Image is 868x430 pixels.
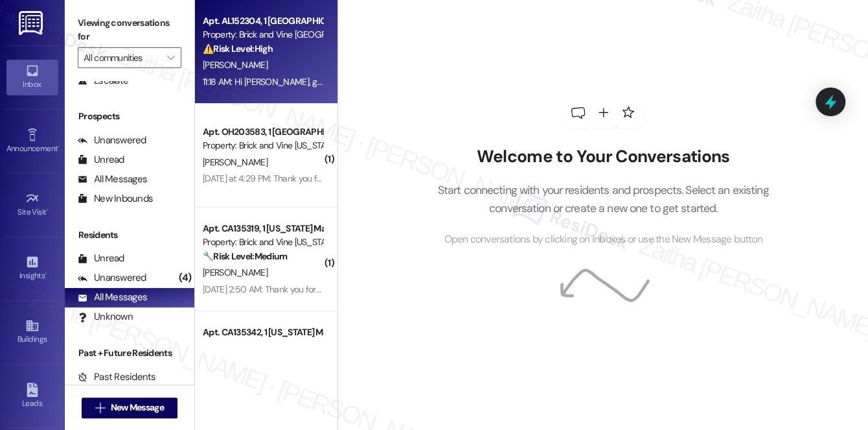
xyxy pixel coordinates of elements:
a: Insights • [6,251,58,286]
div: Past Residents [78,370,156,384]
div: Residents [65,228,194,242]
div: (4) [176,268,194,288]
i:  [167,53,174,63]
div: Unread [78,252,124,265]
span: • [58,142,60,151]
span: Open conversations by clicking on inboxes or use the New Message button [444,232,762,248]
div: Apt. AL152304, 1 [GEOGRAPHIC_DATA] [203,14,323,28]
div: Prospects [65,110,194,123]
div: Unknown [78,310,133,324]
div: Apt. OH203583, 1 [GEOGRAPHIC_DATA] [203,125,323,139]
div: Apt. CA135319, 1 [US_STATE] Market [203,222,323,235]
div: Apt. CA135342, 1 [US_STATE] Market [203,326,323,339]
strong: 🔧 Risk Level: Medium [203,250,287,262]
span: [PERSON_NAME] [203,59,268,71]
div: Property: Brick and Vine [US_STATE] [203,235,323,249]
label: Viewing conversations for [78,13,181,47]
div: Escalate [78,74,128,88]
div: Unanswered [78,271,146,285]
div: Past + Future Residents [65,346,194,360]
span: [PERSON_NAME] [203,156,268,168]
a: Site Visit • [6,187,58,222]
div: Unread [78,153,124,167]
div: Unanswered [78,134,146,147]
div: All Messages [78,291,147,304]
a: Inbox [6,60,58,95]
a: Leads [6,379,58,414]
img: ResiDesk Logo [19,11,45,35]
span: • [47,206,49,215]
i:  [95,403,105,413]
span: [PERSON_NAME] [203,267,268,278]
span: New Message [111,401,164,414]
button: New Message [82,398,177,418]
div: Property: Brick and Vine [GEOGRAPHIC_DATA] [203,28,323,42]
div: Property: Brick and Vine [US_STATE] [203,139,323,152]
a: Buildings [6,315,58,350]
input: All communities [84,47,161,68]
div: All Messages [78,173,147,186]
span: • [45,269,47,278]
strong: ⚠️ Risk Level: High [203,43,273,54]
h2: Welcome to Your Conversations [418,147,788,167]
p: Start connecting with your residents and prospects. Select an existing conversation or create a n... [418,181,788,218]
div: New Inbounds [78,192,153,206]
